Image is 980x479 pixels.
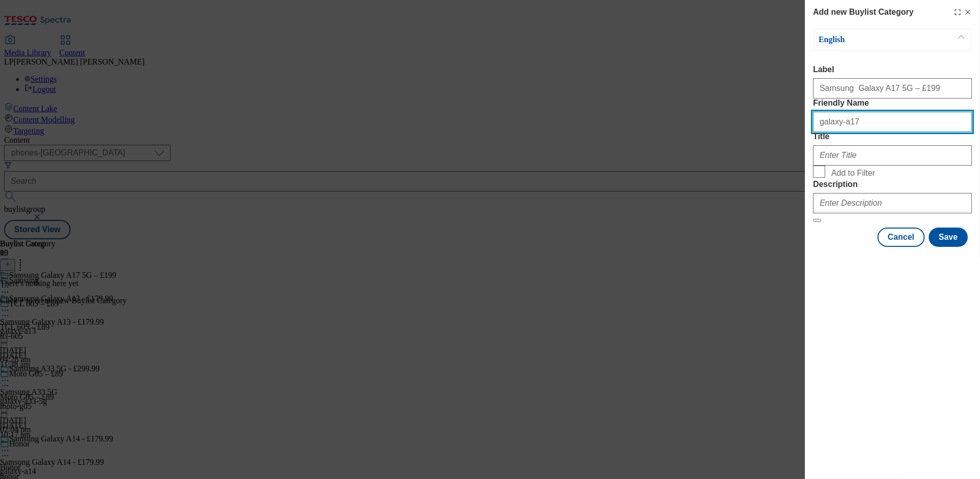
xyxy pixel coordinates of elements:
button: Save [929,228,968,247]
input: Enter Label [813,78,972,99]
label: Friendly Name [813,99,972,108]
label: Label [813,65,972,74]
input: Enter Description [813,193,972,213]
input: Enter Friendly Name [813,112,972,132]
h4: Add new Buylist Category [813,6,914,18]
label: Description [813,180,972,189]
p: English [819,35,925,45]
label: Title [813,132,972,141]
button: Cancel [877,228,924,247]
input: Enter Title [813,145,972,166]
span: Add to Filter [831,169,875,178]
